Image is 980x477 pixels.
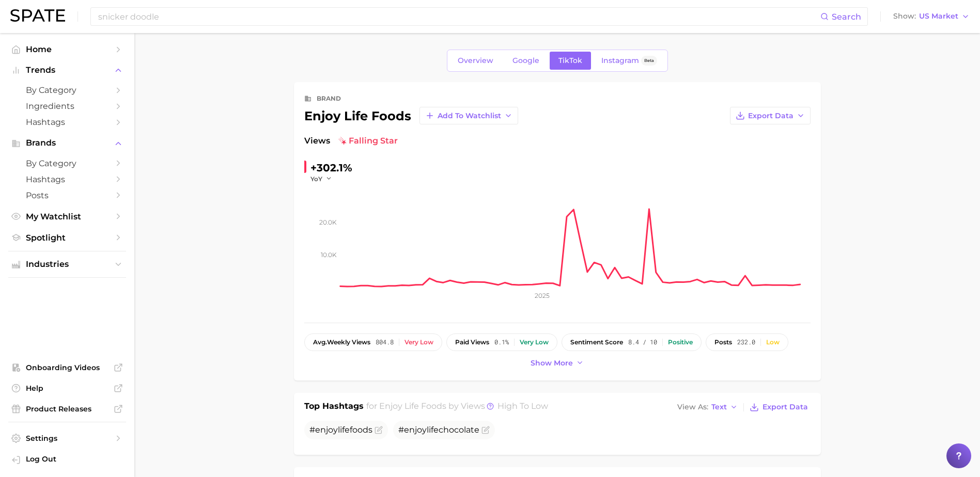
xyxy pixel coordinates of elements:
[497,401,548,411] span: high to low
[438,112,501,120] span: Add to Watchlist
[8,135,126,151] button: Brands
[730,107,811,124] button: Export Data
[601,56,639,65] span: Instagram
[668,339,693,346] div: Positive
[8,114,126,130] a: Hashtags
[8,431,126,446] a: Settings
[26,384,108,393] span: Help
[8,360,126,375] a: Onboarding Videos
[26,174,108,184] span: Hashtags
[558,56,582,65] span: TikTok
[26,212,108,221] span: My Watchlist
[304,135,330,147] span: Views
[398,425,479,435] span: # chocolate
[321,251,337,259] tspan: 10.0k
[8,451,126,469] a: Log out. Currently logged in with e-mail christine.kappner@mane.com.
[748,112,794,120] span: Export Data
[26,233,108,243] span: Spotlight
[427,425,439,435] span: life
[520,339,549,346] div: Very low
[644,56,654,65] span: Beta
[8,155,126,171] a: by Category
[455,339,489,346] span: paid views
[338,137,347,145] img: falling star
[26,454,118,464] span: Log Out
[628,339,657,346] span: 8.4 / 10
[531,359,573,368] span: Show more
[10,9,65,22] img: SPATE
[528,356,587,370] button: Show more
[737,339,755,346] span: 232.0
[310,174,322,183] span: YoY
[26,138,108,148] span: Brands
[304,400,364,415] h1: Top Hashtags
[747,400,810,415] button: Export Data
[26,260,108,269] span: Industries
[891,10,972,23] button: ShowUS Market
[404,425,427,435] span: enjoy
[832,12,861,22] span: Search
[26,66,108,75] span: Trends
[446,333,557,351] button: paid views0.1%Very low
[350,425,372,435] span: foods
[893,13,916,19] span: Show
[310,160,352,176] div: +302.1%
[562,333,702,351] button: sentiment score8.4 / 10Positive
[8,171,126,187] a: Hashtags
[766,339,780,346] div: Low
[26,85,108,95] span: by Category
[26,434,108,443] span: Settings
[8,401,126,417] a: Product Releases
[8,209,126,225] a: My Watchlist
[458,56,493,65] span: Overview
[512,56,539,65] span: Google
[570,339,623,346] span: sentiment score
[26,190,108,200] span: Posts
[366,400,548,415] h2: for by Views
[593,52,666,70] a: InstagramBeta
[8,62,126,78] button: Trends
[714,339,732,346] span: posts
[405,339,433,346] div: Very low
[317,92,341,105] div: brand
[675,401,741,414] button: View AsText
[376,339,394,346] span: 804.8
[26,363,108,372] span: Onboarding Videos
[26,117,108,127] span: Hashtags
[338,425,350,435] span: life
[706,333,788,351] button: posts232.0Low
[315,425,338,435] span: enjoy
[504,52,548,70] a: Google
[8,230,126,246] a: Spotlight
[8,82,126,98] a: by Category
[310,174,333,183] button: YoY
[26,158,108,168] span: by Category
[919,13,958,19] span: US Market
[375,426,383,434] button: Flag as miscategorized or irrelevant
[379,401,446,411] span: enjoy life foods
[419,107,518,124] button: Add to Watchlist
[26,404,108,414] span: Product Releases
[711,404,727,410] span: Text
[313,338,327,346] abbr: average
[304,333,442,351] button: avg.weekly views804.8Very low
[338,135,398,147] span: falling star
[26,44,108,54] span: Home
[8,41,126,57] a: Home
[535,292,550,299] tspan: 2025
[97,8,820,25] input: Search here for a brand, industry, or ingredient
[494,339,509,346] span: 0.1%
[763,403,808,411] span: Export Data
[449,52,502,70] a: Overview
[26,101,108,111] span: Ingredients
[550,52,591,70] a: TikTok
[677,404,708,410] span: View As
[309,425,372,435] span: #
[8,380,126,396] a: Help
[481,426,490,434] button: Flag as miscategorized or irrelevant
[8,257,126,272] button: Industries
[319,218,337,226] tspan: 20.0k
[304,107,518,124] div: enjoy life foods
[313,339,370,346] span: weekly views
[8,187,126,203] a: Posts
